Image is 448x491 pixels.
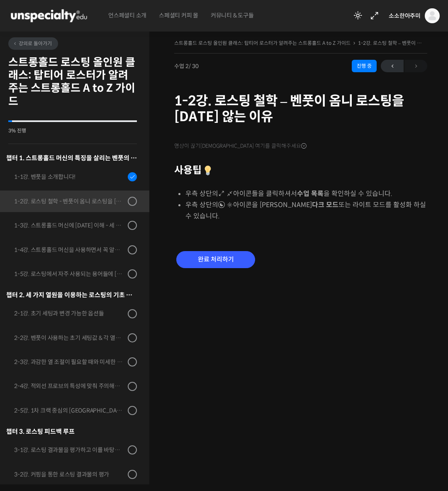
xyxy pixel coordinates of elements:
[14,381,125,391] div: 2-4강. 적외선 프로브의 특성에 맞춰 주의해야 할 점들
[185,188,427,199] li: 우측 상단의 아이콘들을 클릭하셔서 을 확인하실 수 있습니다.
[203,166,213,176] img: 💡
[8,128,137,133] div: 3% 진행
[297,189,324,198] b: 수업 목록
[14,357,125,366] div: 2-3강. 과감한 열 조절이 필요할 때와 미세한 열 조절이 필요할 때
[352,60,377,72] div: 진행 중
[12,40,52,46] span: 강의로 돌아가기
[389,12,421,20] span: 소소한아주미
[6,426,137,437] div: 챕터 3. 로스팅 피드백 루프
[381,60,404,72] a: ←이전
[14,309,125,318] div: 2-1강. 초기 세팅과 변경 가능한 옵션들
[14,470,125,479] div: 3-2강. 커핑을 통한 로스팅 결과물의 평가
[174,93,427,125] h1: 1-2강. 로스팅 철학 – 벤풋이 옴니 로스팅을 [DATE] 않는 이유
[14,445,125,454] div: 3-1강. 로스팅 결과물을 평가하고 이를 바탕으로 프로파일을 설계하는 방법
[8,37,58,50] a: 강의로 돌아가기
[176,251,255,268] input: 완료 처리하기
[14,221,125,230] div: 1-3강. 스트롱홀드 머신에 [DATE] 이해 - 세 가지 열원이 만들어내는 변화
[6,289,137,300] div: 챕터 2. 세 가지 열원을 이용하는 로스팅의 기초 설계
[14,172,125,181] div: 1-1강. 벤풋을 소개합니다!
[8,56,137,108] h2: 스트롱홀드 로스팅 올인원 클래스: 탑티어 로스터가 알려주는 스트롱홀드 A to Z 가이드
[6,152,137,164] h3: 챕터 1. 스트롱홀드 머신의 특징을 살리는 벤풋의 로스팅 방식
[14,245,125,254] div: 1-4강. 스트롱홀드 머신을 사용하면서 꼭 알고 있어야 할 유의사항
[174,64,199,69] span: 수업 2
[312,200,338,209] b: 다크 모드
[14,406,125,415] div: 2-5강. 1차 크랙 중심의 [GEOGRAPHIC_DATA]에 관하여
[14,269,125,278] div: 1-5강. 로스팅에서 자주 사용되는 용어들에 [DATE] 이해
[189,63,199,70] span: / 30
[381,61,404,72] span: ←
[174,40,351,46] a: 스트롱홀드 로스팅 올인원 클래스: 탑티어 로스터가 알려주는 스트롱홀드 A to Z 가이드
[14,197,125,206] div: 1-2강. 로스팅 철학 - 벤풋이 옴니 로스팅을 [DATE] 않는 이유
[185,199,427,222] li: 우측 상단의 아이콘을 [PERSON_NAME] 또는 라이트 모드를 활성화 하실 수 있습니다.
[14,333,125,342] div: 2-2강. 벤풋이 사용하는 초기 세팅값 & 각 열원이 하는 역할
[174,143,307,149] span: 영상이 끊기[DEMOGRAPHIC_DATA] 여기를 클릭해주세요
[174,164,214,176] strong: 사용팁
